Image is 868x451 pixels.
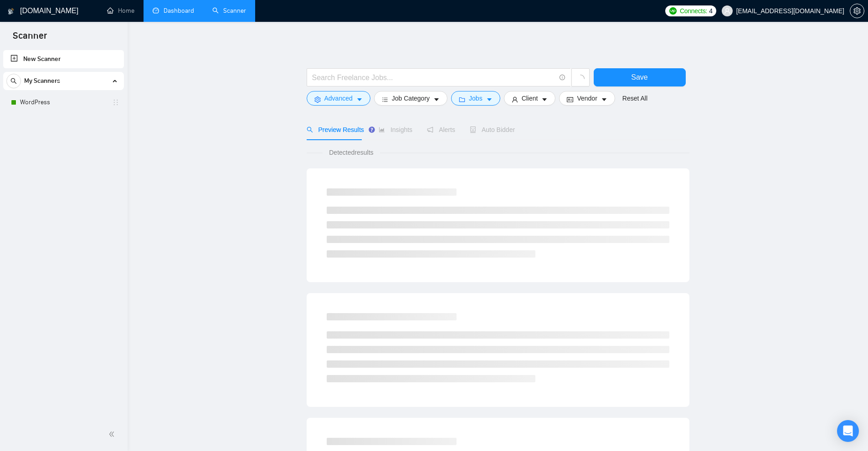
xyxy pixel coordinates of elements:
[307,126,364,133] span: Preview Results
[559,91,615,106] button: idcardVendorcaret-down
[307,127,313,133] span: search
[8,4,14,19] img: logo
[837,420,859,442] div: Open Intercom Messenger
[24,72,60,90] span: My Scanners
[5,29,54,48] span: Scanner
[459,96,465,103] span: folder
[324,93,353,103] span: Advanced
[382,96,388,103] span: bars
[560,75,565,81] span: info-circle
[504,91,556,106] button: userClientcaret-down
[470,126,515,133] span: Auto Bidder
[212,7,246,15] a: searchScanner
[576,75,585,83] span: loading
[3,50,124,68] li: New Scanner
[541,96,548,103] span: caret-down
[314,96,321,103] span: setting
[427,127,433,133] span: notification
[486,96,493,103] span: caret-down
[107,7,134,15] a: homeHome
[850,7,864,15] a: setting
[433,96,440,103] span: caret-down
[108,430,118,439] span: double-left
[153,7,194,15] a: dashboardDashboard
[724,8,730,14] span: user
[112,99,119,106] span: holder
[427,126,455,133] span: Alerts
[6,74,21,88] button: search
[356,96,363,103] span: caret-down
[451,91,500,106] button: folderJobscaret-down
[577,93,597,103] span: Vendor
[10,50,117,68] a: New Scanner
[622,93,647,103] a: Reset All
[680,6,707,16] span: Connects:
[850,4,864,18] button: setting
[469,93,483,103] span: Jobs
[307,91,370,106] button: settingAdvancedcaret-down
[312,72,555,83] input: Search Freelance Jobs...
[567,96,573,103] span: idcard
[631,71,647,83] span: Save
[392,93,430,103] span: Job Category
[7,78,21,84] span: search
[850,7,864,15] span: setting
[522,93,538,103] span: Client
[594,68,686,86] button: Save
[379,127,385,133] span: area-chart
[323,147,380,157] span: Detected results
[374,91,447,106] button: barsJob Categorycaret-down
[512,96,518,103] span: user
[20,93,107,111] a: WordPress
[709,6,713,16] span: 4
[669,7,677,15] img: upwork-logo.png
[368,126,376,134] div: Tooltip anchor
[379,126,412,133] span: Insights
[3,72,124,111] li: My Scanners
[470,127,476,133] span: robot
[601,96,607,103] span: caret-down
